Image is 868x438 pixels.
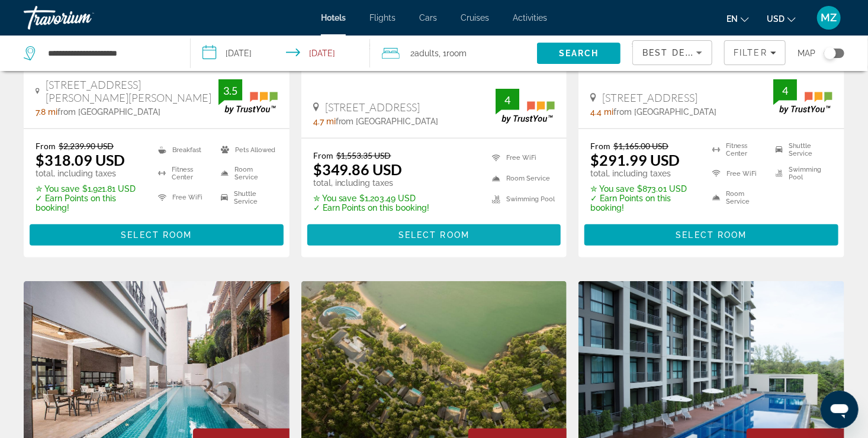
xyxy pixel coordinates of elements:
button: Travelers: 2 adults, 0 children [370,36,537,71]
p: total, including taxes [313,178,430,188]
span: from [GEOGRAPHIC_DATA] [336,117,439,126]
span: USD [767,14,785,24]
li: Room Service [706,189,769,207]
span: from [GEOGRAPHIC_DATA] [57,107,160,117]
li: Free WiFi [486,150,555,165]
li: Shuttle Service [215,189,278,207]
del: $1,553.35 USD [336,150,391,160]
a: Cars [419,13,437,22]
span: Best Deals [642,48,704,57]
div: 4 [773,83,797,98]
li: Room Service [486,171,555,186]
span: ✮ You save [590,184,634,194]
button: Search [537,43,621,64]
span: 4.7 mi [313,117,336,126]
p: total, including taxes [590,169,697,178]
span: MZ [821,12,837,24]
span: Room [446,49,467,58]
span: Select Room [676,230,747,240]
li: Fitness Center [706,141,769,159]
span: From [313,150,333,160]
button: Filters [724,40,786,65]
a: Cruises [461,13,489,22]
span: Filter [734,48,767,57]
a: Travorium [24,2,142,33]
span: [STREET_ADDRESS][PERSON_NAME][PERSON_NAME] [46,78,218,104]
button: Change language [726,10,749,27]
span: 4.4 mi [590,107,613,117]
li: Swimming Pool [770,165,832,182]
p: ✓ Earn Points on this booking! [590,194,697,212]
input: Search hotel destination [47,44,172,62]
div: 3.5 [218,83,242,98]
img: TrustYou guest rating badge [773,79,832,114]
button: Change currency [767,10,796,27]
a: Activities [513,13,547,22]
button: Select Room [584,224,838,246]
span: [STREET_ADDRESS] [602,91,697,104]
p: total, including taxes [36,169,143,178]
span: Search [559,49,599,58]
p: $1,921.81 USD [36,184,143,194]
li: Free WiFi [706,165,769,182]
p: $873.01 USD [590,184,697,194]
p: $1,203.49 USD [313,194,430,203]
button: Toggle map [815,48,844,59]
span: , 1 [439,45,467,62]
button: Select check in and out date [191,36,369,71]
ins: $349.86 USD [313,160,403,178]
span: from [GEOGRAPHIC_DATA] [613,107,716,117]
li: Pets Allowed [215,141,278,159]
li: Fitness Center [152,165,215,182]
del: $2,239.90 USD [59,141,114,151]
iframe: Кнопка запуска окна обмена сообщениями [821,391,859,429]
p: ✓ Earn Points on this booking! [313,203,430,212]
span: 2 [410,45,439,62]
img: TrustYou guest rating badge [218,79,278,114]
li: Swimming Pool [486,192,555,207]
button: Select Room [30,224,284,246]
span: Select Room [398,230,470,240]
p: ✓ Earn Points on this booking! [36,194,143,212]
img: TrustYou guest rating badge [496,89,555,124]
a: Select Room [30,227,284,240]
span: en [726,14,738,24]
span: 7.8 mi [36,107,57,117]
mat-select: Sort by [642,46,702,60]
span: Select Room [121,230,192,240]
span: Adults [414,49,439,58]
span: ✮ You save [36,184,79,194]
a: Flights [369,13,396,22]
li: Shuttle Service [770,141,832,159]
a: Select Room [307,227,561,240]
span: [STREET_ADDRESS] [325,101,420,114]
li: Free WiFi [152,189,215,207]
span: Map [798,45,815,62]
button: Select Room [307,224,561,246]
button: User Menu [814,5,844,30]
li: Breakfast [152,141,215,159]
li: Room Service [215,165,278,182]
ins: $318.09 USD [36,151,125,169]
ins: $291.99 USD [590,151,680,169]
span: From [36,141,56,151]
a: Select Room [584,227,838,240]
a: Hotels [321,13,346,22]
del: $1,165.00 USD [613,141,668,151]
span: From [590,141,610,151]
span: ✮ You save [313,194,357,203]
div: 4 [496,93,519,107]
